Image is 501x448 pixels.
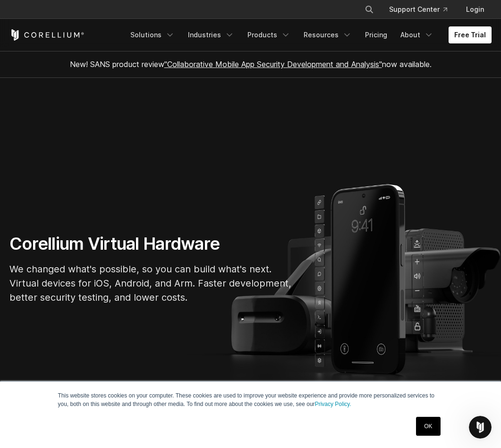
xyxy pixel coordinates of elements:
a: Login [459,1,492,18]
a: Free Trial [449,26,492,43]
div: Navigation Menu [353,1,492,18]
p: We changed what's possible, so you can build what's next. Virtual devices for iOS, Android, and A... [9,262,293,304]
span: New! SANS product review now available. [70,59,432,69]
a: Resources [298,26,357,43]
p: This website stores cookies on your computer. These cookies are used to improve your website expe... [58,391,443,408]
a: Support Center [382,1,455,18]
a: Industries [182,26,240,43]
a: Corellium Home [9,29,85,41]
a: OK [416,417,440,436]
h1: Corellium Virtual Hardware [9,233,293,254]
a: Solutions [125,26,180,43]
div: Navigation Menu [125,26,492,43]
a: Privacy Policy. [315,401,351,407]
a: Products [242,26,296,43]
iframe: Intercom live chat [469,416,492,439]
a: "Collaborative Mobile App Security Development and Analysis" [164,59,382,69]
a: Pricing [359,26,393,43]
button: Search [361,1,378,18]
a: About [395,26,439,43]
